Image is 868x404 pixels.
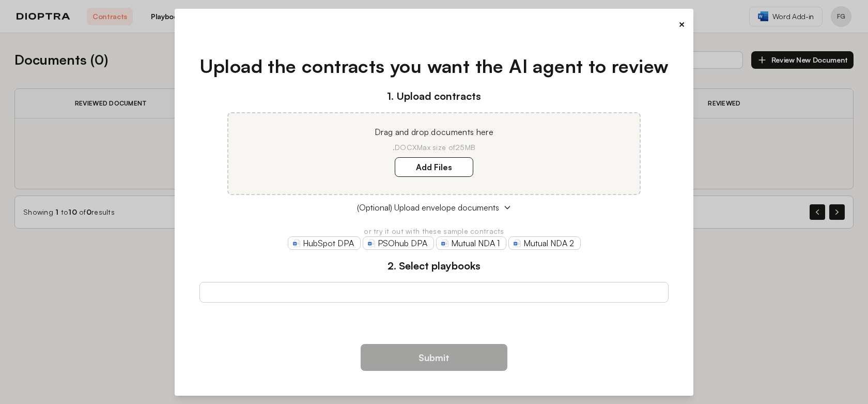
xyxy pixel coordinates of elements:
a: PSOhub DPA [363,236,434,250]
a: Mutual NDA 1 [436,236,506,250]
a: Mutual NDA 2 [508,236,581,250]
h3: 2. Select playbooks [199,258,669,274]
button: Submit [361,344,507,371]
p: .DOCX Max size of 25MB [241,142,627,153]
button: (Optional) Upload envelope documents [199,201,669,214]
a: HubSpot DPA [288,236,361,250]
p: Drag and drop documents here [241,126,627,138]
p: or try it out with these sample contracts [199,226,669,236]
h1: Upload the contracts you want the AI agent to review [199,52,669,80]
span: (Optional) Upload envelope documents [357,201,499,214]
label: Add Files [395,157,473,177]
button: × [678,17,685,32]
h3: 1. Upload contracts [199,88,669,104]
